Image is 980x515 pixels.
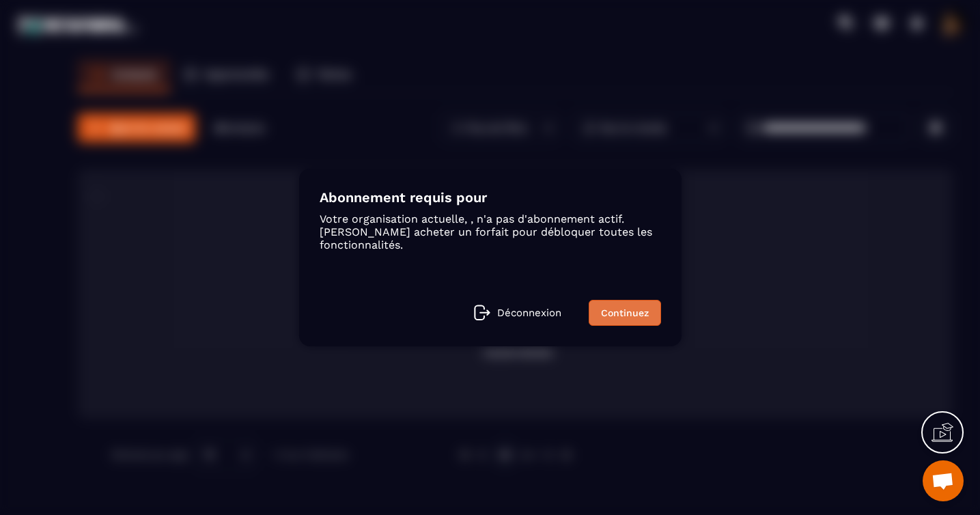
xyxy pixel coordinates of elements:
h4: Abonnement requis pour [320,189,661,206]
a: Déconnexion [474,305,561,321]
p: Votre organisation actuelle, , n'a pas d'abonnement actif. [PERSON_NAME] acheter un forfait pour ... [320,212,661,251]
div: Ouvrir le chat [923,460,964,501]
p: Déconnexion [497,307,561,319]
a: Continuez [589,300,661,326]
